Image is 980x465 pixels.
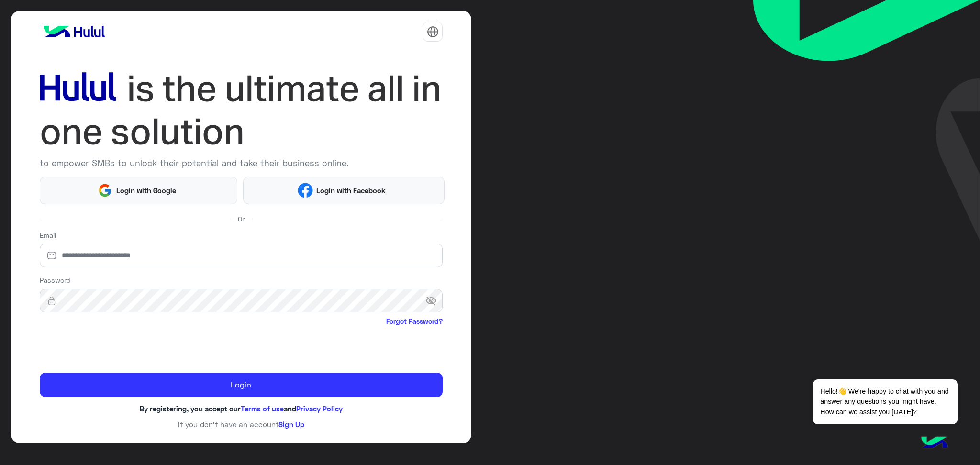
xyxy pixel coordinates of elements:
img: Google [98,183,112,198]
img: hululLoginTitle_EN.svg [40,67,443,153]
span: and [284,404,296,413]
a: Privacy Policy [296,404,343,413]
span: Or [238,214,245,224]
iframe: reCAPTCHA [40,328,185,365]
label: Email [40,230,56,240]
span: Hello!👋 We're happy to chat with you and answer any questions you might have. How can we assist y... [813,379,957,424]
a: Sign Up [278,420,304,429]
img: tab [427,26,439,38]
label: Password [40,275,71,285]
a: Terms of use [241,404,284,413]
img: lock [40,296,64,306]
img: Facebook [298,183,312,198]
span: Login with Google [112,185,179,196]
img: logo [40,22,109,41]
h6: If you don’t have an account [40,420,443,429]
p: to empower SMBs to unlock their potential and take their business online. [40,156,443,169]
img: hulul-logo.png [918,427,951,460]
button: Login [40,373,443,397]
a: Forgot Password? [386,316,443,326]
span: By registering, you accept our [140,404,241,413]
span: visibility_off [425,292,443,310]
button: Login with Facebook [243,177,445,204]
span: Login with Facebook [313,185,390,196]
button: Login with Google [40,177,238,204]
img: email [40,251,64,260]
